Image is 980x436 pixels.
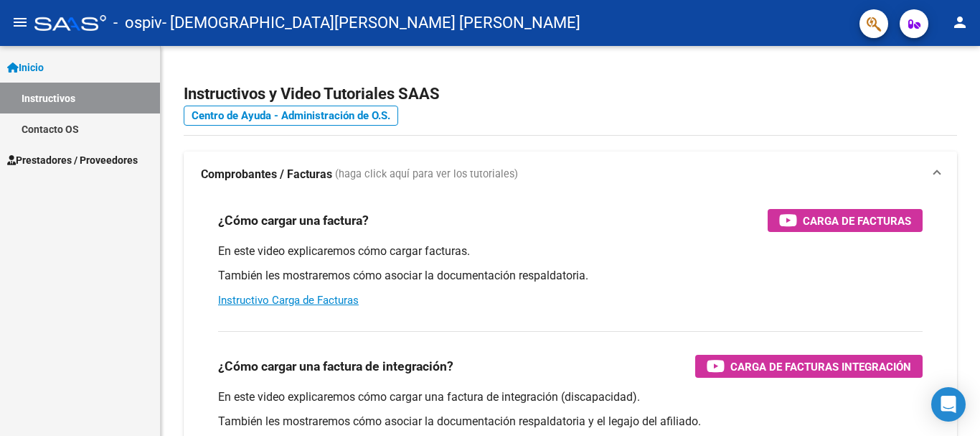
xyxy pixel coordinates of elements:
mat-icon: person [951,14,969,31]
p: En este video explicaremos cómo cargar una factura de integración (discapacidad). [218,389,923,405]
span: (haga click aquí para ver los tutoriales) [335,167,518,182]
strong: Comprobantes / Facturas [201,167,332,182]
span: Carga de Facturas [803,212,911,230]
a: Instructivo Carga de Facturas [218,294,359,307]
span: Carga de Facturas Integración [730,358,911,376]
button: Carga de Facturas Integración [695,355,923,378]
span: Inicio [7,60,44,75]
button: Carga de Facturas [768,209,923,232]
h2: Instructivos y Video Tutoriales SAAS [184,80,957,108]
span: - ospiv [113,7,162,39]
a: Centro de Ayuda - Administración de O.S. [184,106,398,126]
h3: ¿Cómo cargar una factura de integración? [218,356,453,376]
mat-expansion-panel-header: Comprobantes / Facturas (haga click aquí para ver los tutoriales) [184,152,957,198]
h3: ¿Cómo cargar una factura? [218,210,369,231]
p: También les mostraremos cómo asociar la documentación respaldatoria. [218,268,923,284]
span: Prestadores / Proveedores [7,152,138,168]
p: También les mostraremos cómo asociar la documentación respaldatoria y el legajo del afiliado. [218,414,923,430]
p: En este video explicaremos cómo cargar facturas. [218,243,923,259]
div: Open Intercom Messenger [931,387,966,422]
mat-icon: menu [11,14,29,31]
span: - [DEMOGRAPHIC_DATA][PERSON_NAME] [PERSON_NAME] [162,7,580,39]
